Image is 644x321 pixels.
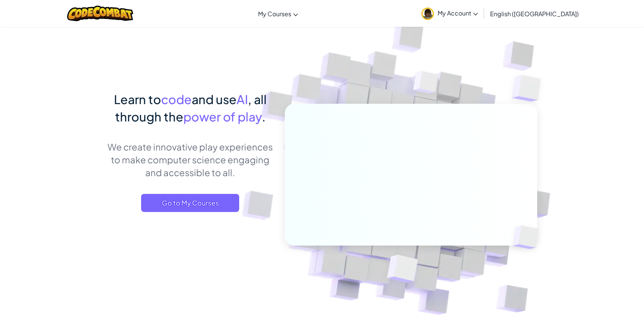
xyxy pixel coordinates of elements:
[486,3,583,24] a: English ([GEOGRAPHIC_DATA])
[192,92,237,107] span: and use
[258,10,291,18] span: My Courses
[421,8,434,20] img: avatar
[497,57,562,120] img: Overlap cubes
[114,92,161,107] span: Learn to
[161,92,192,107] span: code
[500,210,556,265] img: Overlap cubes
[67,6,133,21] img: CodeCombat logo
[141,194,239,212] a: Go to My Courses
[107,140,274,179] p: We create innovative play experiences to make computer science engaging and accessible to all.
[183,109,262,124] span: power of play
[368,239,436,301] img: Overlap cubes
[399,56,453,112] img: Overlap cubes
[438,9,478,17] span: My Account
[237,92,248,107] span: AI
[490,10,579,18] span: English ([GEOGRAPHIC_DATA])
[254,3,302,24] a: My Courses
[418,2,482,25] a: My Account
[262,109,266,124] span: .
